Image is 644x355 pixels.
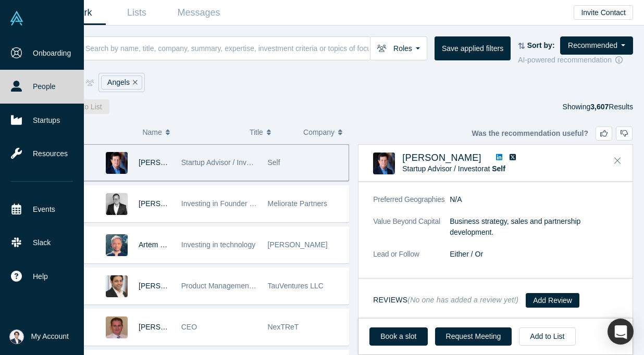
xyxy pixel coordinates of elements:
button: Add Review [526,293,579,308]
dd: N/A [450,194,618,205]
div: AI-powered recommendation [518,55,633,66]
div: Was the recommendation useful? [472,126,633,141]
a: Lists [106,1,168,25]
dd: Either / Or [450,249,618,260]
a: [PERSON_NAME] [139,323,199,331]
span: Title [250,121,263,143]
span: Investing in Founder to Pre-Seed Stage innovations transitioning the world from the Industrial Ec... [181,199,615,208]
button: My Account [9,329,69,344]
span: CEO [181,323,197,331]
button: Invite Contact [574,5,633,20]
span: Product Management, Innovation, Strategy, Corporate Development [181,282,401,290]
span: Results [590,103,633,111]
small: (No one has added a review yet!) [407,296,518,304]
span: Startup Advisor / Investor [181,158,263,167]
img: Alchemist Vault Logo [9,11,24,26]
button: Name [142,121,239,143]
button: Company [303,121,346,143]
button: Request Meeting [435,327,512,346]
span: [PERSON_NAME] [268,240,328,249]
button: Add to List [519,327,575,346]
span: Help [33,271,48,282]
h3: Reviews [373,295,518,306]
span: Company [303,121,335,143]
span: Meliorate Partners [268,199,327,208]
a: [PERSON_NAME] [402,153,481,163]
img: Albert Domingo Melgosa's Profile Image [106,316,128,338]
button: Save applied filters [435,36,511,60]
img: Dave Perry's Profile Image [373,153,395,174]
button: Recommended [560,36,633,55]
span: Self [268,158,280,167]
a: [PERSON_NAME] [139,199,199,208]
img: Sanjay Rao's Profile Image [106,275,128,297]
button: Roles [370,36,427,60]
a: [PERSON_NAME] [139,282,199,290]
img: Dave Perry's Profile Image [106,152,128,174]
strong: 3,607 [590,103,609,111]
img: Eisuke Shimizu's Account [9,329,24,344]
a: [PERSON_NAME] [139,158,199,167]
span: Startup Advisor / Investor at [402,164,505,173]
button: Close [610,153,625,169]
div: Showing [563,99,633,114]
dt: Value Beyond Capital [373,216,450,249]
div: Angels [101,75,142,90]
a: Artem Burachenok [139,240,199,249]
button: Add to List [60,99,109,114]
dt: Lead or Follow [373,249,450,271]
button: Title [250,121,292,143]
a: Messages [168,1,230,25]
dt: Frequency (Inv. / yr) [373,172,450,194]
span: TauVentures LLC [268,282,324,290]
span: My Account [31,331,69,342]
strong: Sort by: [527,41,555,49]
img: Brock Mansfield's Profile Image [106,193,128,215]
input: Search by name, title, company, summary, expertise, investment criteria or topics of focus [84,36,370,60]
button: Remove Filter [130,77,138,88]
dt: Preferred Geographies [373,194,450,216]
a: Self [492,164,505,173]
p: Business strategy, sales and partnership development. [450,216,618,238]
span: NexTReT [268,323,299,331]
span: Investing in technology [181,240,255,249]
img: Artem Burachenok's Profile Image [106,234,128,256]
a: Book a slot [369,327,427,346]
span: Name [142,121,162,143]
